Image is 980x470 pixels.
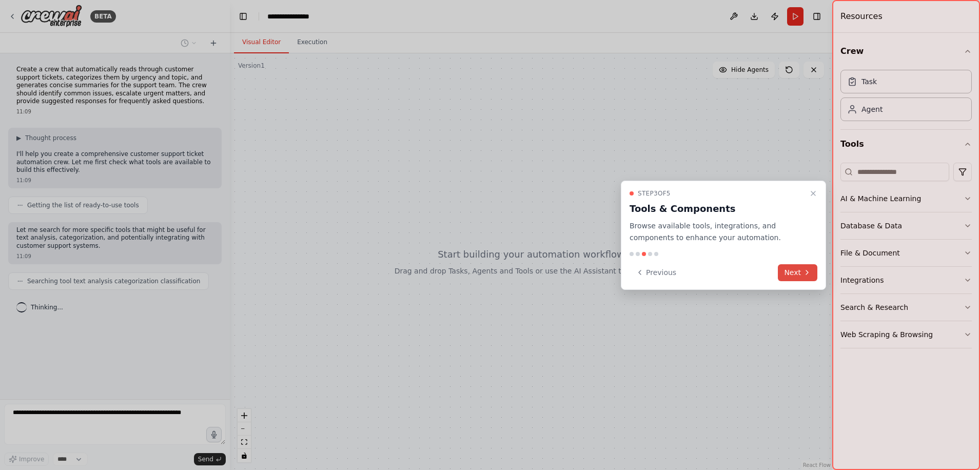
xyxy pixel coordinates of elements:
button: Hide left sidebar [236,9,250,24]
button: Close walkthrough [807,187,819,200]
span: Step 3 of 5 [638,189,671,198]
p: Browse available tools, integrations, and components to enhance your automation. [630,220,805,244]
button: Next [778,264,817,281]
h3: Tools & Components [630,202,805,216]
button: Previous [630,264,682,281]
